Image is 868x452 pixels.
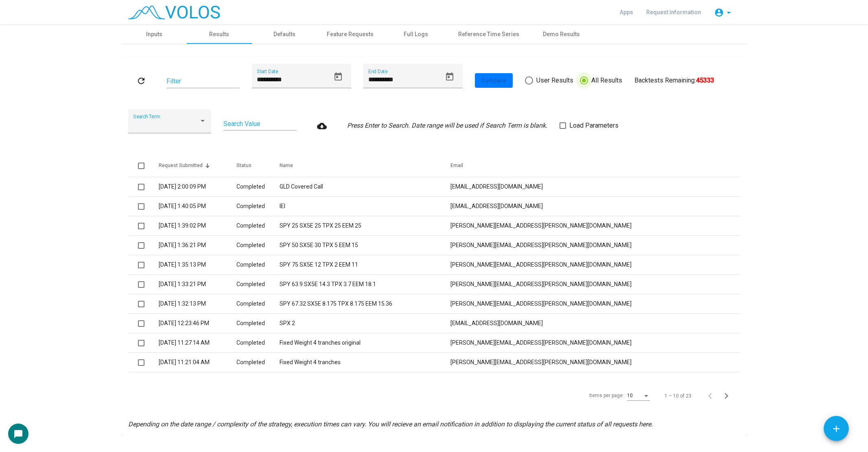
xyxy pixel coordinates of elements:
td: Fixed Weight 4 tranches original [280,333,450,352]
div: Reference Time Series [458,30,519,39]
div: Demo Results [543,30,580,39]
td: [PERSON_NAME][EMAIL_ADDRESS][PERSON_NAME][DOMAIN_NAME] [450,352,740,372]
td: Completed [236,294,280,313]
td: [PERSON_NAME][EMAIL_ADDRESS][PERSON_NAME][DOMAIN_NAME] [450,274,740,294]
td: Completed [236,352,280,372]
mat-icon: cloud_download [317,121,327,131]
div: Full Logs [404,30,428,39]
td: [DATE] 12:23:46 PM [159,313,236,333]
span: Apps [620,9,633,15]
span: 10 [627,393,633,398]
div: Email [450,162,730,169]
td: SPY 67.32 SX5E 8.175 TPX 8.175 EEM 15.36 [280,294,450,313]
td: [DATE] 1:32:13 PM [159,294,236,313]
b: 45333 [696,76,714,84]
td: [DATE] 1:39:02 PM [159,216,236,235]
div: Status [236,162,251,169]
td: [DATE] 1:35:13 PM [159,255,236,274]
button: Previous page [704,388,721,404]
a: Apps [613,5,640,20]
i: Depending on the date range / complexity of the strategy, execution times can vary. You will reci... [128,420,653,428]
span: Compare [481,77,506,84]
td: [PERSON_NAME][EMAIL_ADDRESS][PERSON_NAME][DOMAIN_NAME] [450,294,740,313]
div: Items per page: [589,392,624,399]
td: [DATE] 11:21:04 AM [159,352,236,372]
div: Request Submitted [159,162,203,169]
span: All Results [588,76,622,85]
mat-icon: add [831,424,842,434]
td: [PERSON_NAME][EMAIL_ADDRESS][PERSON_NAME][DOMAIN_NAME] [450,216,740,235]
td: [EMAIL_ADDRESS][DOMAIN_NAME] [450,177,740,196]
a: Request Information [640,5,708,20]
button: Open calendar [330,69,346,85]
td: Completed [236,255,280,274]
td: [DATE] 1:33:21 PM [159,274,236,294]
td: SPY 50 SX5E 30 TPX 5 EEM 15 [280,235,450,255]
td: SPY 75 SX5E 12 TPX 2 EEM 11 [280,255,450,274]
mat-icon: refresh [136,76,146,86]
td: [EMAIL_ADDRESS][DOMAIN_NAME] [450,196,740,216]
div: Defaults [273,30,295,39]
td: [DATE] 1:36:21 PM [159,235,236,255]
mat-icon: arrow_drop_down [724,8,734,17]
button: Add icon [824,416,849,441]
mat-select: Items per page: [627,393,650,399]
td: Completed [236,333,280,352]
td: Completed [236,177,280,196]
div: Name [280,162,450,169]
i: Press Enter to Search. Date range will be used if Search Term is blank. [347,122,547,129]
div: Email [450,162,463,169]
td: Completed [236,274,280,294]
td: [PERSON_NAME][EMAIL_ADDRESS][PERSON_NAME][DOMAIN_NAME] [450,235,740,255]
div: Status [236,162,280,169]
td: [PERSON_NAME][EMAIL_ADDRESS][PERSON_NAME][DOMAIN_NAME] [450,255,740,274]
td: [DATE] 2:00:09 PM [159,177,236,196]
td: Completed [236,235,280,255]
td: SPY 25 SX5E 25 TPX 25 EEM 25 [280,216,450,235]
div: Request Submitted [159,162,236,169]
td: GLD Covered Call [280,177,450,196]
td: SPY 63.9 SX5E 14.3 TPX 3.7 EEM 18.1 [280,274,450,294]
span: Load Parameters [569,121,619,130]
button: Open calendar [442,69,458,85]
button: Next page [721,388,737,404]
span: Request Information [646,9,701,15]
td: [DATE] 1:40:05 PM [159,196,236,216]
div: Backtests Remaining: [634,76,714,85]
div: Feature Requests [327,30,374,39]
div: Results [209,30,229,39]
td: [EMAIL_ADDRESS][DOMAIN_NAME] [450,313,740,333]
div: Inputs [146,30,162,39]
td: SPX 2 [280,313,450,333]
div: 1 – 10 of 23 [665,392,691,400]
span: User Results [533,76,573,85]
td: Completed [236,216,280,235]
td: [DATE] 11:27:14 AM [159,333,236,352]
td: [PERSON_NAME][EMAIL_ADDRESS][PERSON_NAME][DOMAIN_NAME] [450,333,740,352]
td: Completed [236,313,280,333]
button: Compare [475,73,513,88]
td: Fixed Weight 4 tranches [280,352,450,372]
mat-icon: chat_bubble [13,429,23,439]
div: Name [280,162,293,169]
td: IEI [280,196,450,216]
td: Completed [236,196,280,216]
mat-icon: account_circle [714,8,724,17]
